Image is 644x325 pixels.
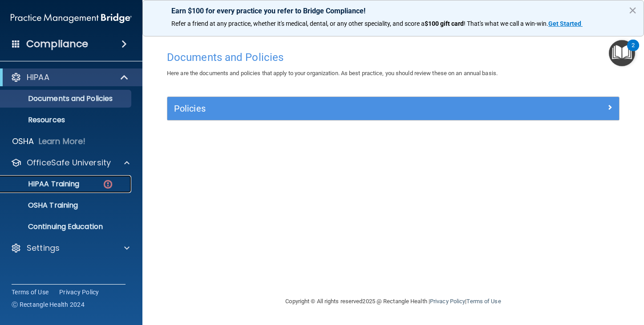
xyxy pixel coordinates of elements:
span: Ⓒ Rectangle Health 2024 [12,300,85,309]
a: HIPAA [11,72,129,83]
a: Terms of Use [12,288,49,297]
img: PMB logo [11,9,132,27]
p: OSHA Training [6,201,78,210]
strong: Get Started [548,20,581,27]
a: Terms of Use [466,298,501,305]
a: Get Started [548,20,583,27]
p: Documents and Policies [6,94,127,103]
p: OfficeSafe University [27,157,111,168]
p: HIPAA Training [6,180,79,189]
a: OfficeSafe University [11,157,130,168]
p: OSHA [12,136,34,147]
p: HIPAA [27,72,49,83]
span: Here are the documents and policies that apply to your organization. As best practice, you should... [167,70,498,76]
p: Settings [27,243,60,253]
span: ! That's what we call a win-win. [464,20,548,27]
a: Privacy Policy [430,298,465,305]
p: Continuing Education [6,222,127,231]
p: Learn More! [39,136,86,147]
div: Copyright © All rights reserved 2025 @ Rectangle Health | | [231,287,556,316]
h4: Documents and Policies [167,52,620,63]
span: Refer a friend at any practice, whether it's medical, dental, or any other speciality, and score a [171,20,425,27]
button: Open Resource Center, 2 new notifications [609,40,635,66]
button: Close [628,3,637,17]
a: Policies [174,101,612,116]
strong: $100 gift card [425,20,464,27]
img: danger-circle.6113f641.png [102,179,113,190]
a: Settings [11,243,130,253]
a: Privacy Policy [59,288,99,297]
h4: Compliance [26,38,88,50]
p: Resources [6,116,127,124]
p: Earn $100 for every practice you refer to Bridge Compliance! [171,7,615,15]
div: 2 [632,45,635,57]
h5: Policies [174,104,499,113]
